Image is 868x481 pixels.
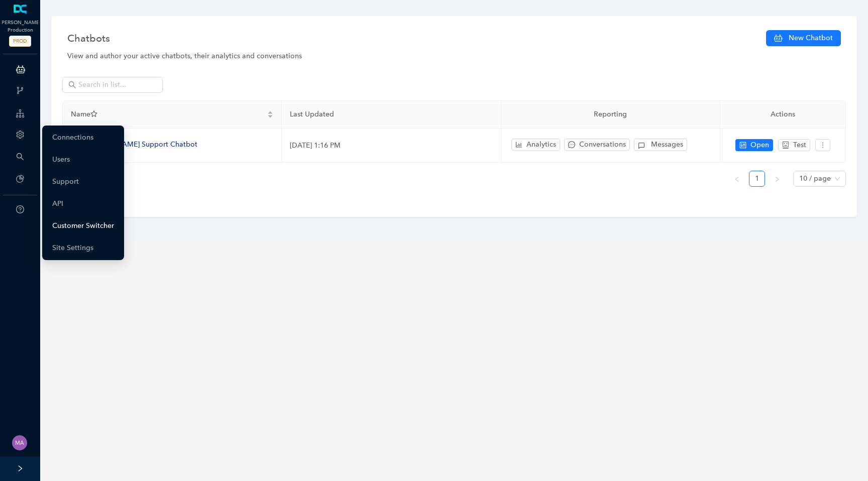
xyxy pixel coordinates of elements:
span: question-circle [16,205,24,213]
button: messageConversations [564,139,630,151]
span: Analytics [526,139,556,150]
th: Last Updated [282,101,501,129]
span: control [739,142,746,149]
button: bar-chartAnalytics [511,139,560,151]
span: message [568,141,575,148]
th: Actions [720,101,846,129]
span: 10 / page [799,171,840,186]
a: API [52,194,63,214]
a: 1 [749,171,765,186]
li: Previous Page [729,171,745,187]
span: Test [793,140,806,151]
a: Site Settings [52,238,93,258]
a: Connections [52,128,93,148]
td: [DATE] 1:16 PM [282,129,501,163]
span: search [68,81,76,89]
span: Messages [651,139,683,150]
span: robot [782,142,789,149]
span: Chatbots [67,30,110,46]
li: 1 [749,171,765,187]
button: controlOpen [735,139,773,151]
button: more [815,139,830,151]
span: right [774,176,780,182]
li: Next Page [769,171,785,187]
a: Customer Switcher [52,216,114,236]
button: Messages [634,139,687,151]
button: right [769,171,785,187]
span: more [819,142,826,149]
span: branches [16,86,24,94]
th: Reporting [501,101,720,129]
button: New Chatbot [766,30,841,46]
span: Name [71,109,265,120]
div: Page Size [793,171,846,187]
span: [PERSON_NAME] Support Chatbot [83,140,197,149]
span: Conversations [579,139,626,150]
span: Open [750,140,769,151]
span: pie-chart [16,175,24,183]
button: left [729,171,745,187]
span: left [734,176,740,182]
a: Support [52,172,79,192]
div: View and author your active chatbots, their analytics and conversations [67,51,841,62]
input: Search in list... [78,79,149,90]
span: New Chatbot [789,33,833,44]
button: robotTest [778,139,810,151]
img: 261dd2395eed1481b052019273ba48bf [12,435,27,450]
span: star [90,110,97,117]
span: bar-chart [515,141,522,148]
span: search [16,153,24,161]
a: Users [52,150,70,170]
span: setting [16,131,24,139]
span: PROD [9,36,31,47]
